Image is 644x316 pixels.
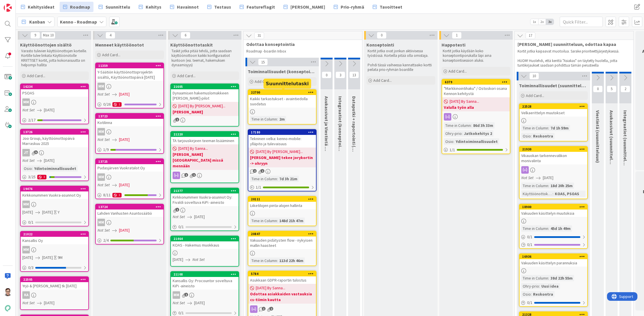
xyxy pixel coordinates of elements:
a: 22505Yrjö & [PERSON_NAME] tk [DATE]KANot Set[DATE] [20,276,89,310]
div: 3/253 [21,173,88,181]
div: 19476 [21,186,88,191]
span: : [548,275,549,281]
span: 1 [192,173,196,177]
span: 2 / 4 [103,237,109,243]
span: : [548,125,549,131]
div: MM [22,201,30,208]
b: Kenno - Roadmap [60,19,97,25]
span: 1 [262,307,266,311]
a: 21022Kansallis OyMM[DATE][DATE]9M0/3 [20,231,89,272]
div: MM [21,201,88,208]
div: 16234 [23,85,88,89]
span: Support [12,1,26,8]
a: Kehitysideat [17,2,58,12]
span: Havainnot [177,3,199,10]
a: Roadmap [60,2,93,12]
a: 11359Y-Säätiön käyttöönottoprojektin sisältö, Käyttöönottopäivä [DATE]MMNot Set[DATE]0/261 [95,63,164,108]
a: 20111Liiketilojen pinta-alojen hallintaTime in Column:148d 21h 47m [248,196,317,226]
span: 1 [175,118,179,121]
div: 16234 [21,84,88,89]
div: 21930Vikauokan tarkennevalikon monivalinta [520,147,587,164]
span: : [32,165,33,172]
span: 0 / 1 [178,224,184,230]
div: 19476Kirkkonummen Vuokra-asunnot Oy [21,186,88,199]
div: Dynaamisen hakemuslomakkeen [PERSON_NAME]-pilot [171,89,239,102]
div: 20111 [248,197,316,202]
span: [DATE] By Sanna... [178,146,208,152]
div: 0/261 [96,101,163,108]
div: 21464 [171,236,239,241]
span: [DATE] [119,227,130,233]
span: 0 / 1 [527,234,532,240]
div: 1/9 [96,146,163,153]
div: 13725 [98,160,163,164]
div: JT [22,149,30,156]
span: 1 [261,169,264,173]
div: Reskontra [532,133,555,139]
div: Osio [521,133,531,139]
span: Kehitysideat [28,3,54,10]
div: KOAS - Hakemus muokkaus [171,241,239,249]
div: 13724 [96,204,163,210]
span: Add Card... [255,79,273,84]
div: 21377 [173,189,239,193]
div: Kotilinna [96,119,163,126]
i: Not Set [22,107,35,113]
div: Kansallis Oy [21,237,88,244]
div: MM [97,83,105,90]
div: MM [97,128,105,135]
div: 6379 [442,80,510,85]
a: 21377Kirkkonummen Vuokra-asunnot Oy: Fivaldi soveltuva KiPi -aineistoNot Set[DATE]0/1 [170,188,239,231]
div: 1 [112,102,122,107]
span: [DATE] [194,300,205,306]
div: 11359 [96,63,163,68]
div: MM [171,291,239,299]
a: 13726Joo Group, käyttöönottopäivä Marraskuu 2025JTNot Set[DATE]Osio:Ydintoiminnallisuudet3/253 [20,129,89,181]
div: 18900 [522,205,587,209]
div: Joo Group, käyttöönottopäivä Marraskuu 2025 [21,135,88,147]
a: Kehitys [135,2,165,12]
div: 21022Kansallis Oy [21,232,88,244]
div: 20111 [251,197,316,201]
div: 16936 [520,254,587,259]
div: 2m [278,116,286,122]
div: 13724Lahden Vanhusten Asuntosäätiö [96,204,163,217]
a: 22700Kaikki tarkastukset - avaintiedolla suodatusTime in Column:2m [248,89,317,125]
div: 21108Kansallis Oy: Procountor soveltuva KiPi -aineisto [171,272,239,290]
div: 21220TA tarjouskirjeen teeman lisääminen [171,132,239,144]
div: 22700 [248,90,316,95]
span: [DATE] [173,257,183,263]
div: 16936Vakuuden käsittelyn parannuksia [520,254,587,267]
span: [DATE] [119,91,130,97]
span: Roadmap [70,3,90,10]
a: 6379"Markkinointihaku" / Ostoskori osana Kennon kehitystä[DATE] By Sanna...Valulla työn allaTime ... [442,79,510,154]
div: KOAS, PSOAS [553,191,581,197]
div: Y [58,209,60,215]
div: 20111Liiketilojen pinta-alojen hallinta [248,197,316,209]
span: [DATE] [119,182,130,188]
div: Lahden Vanhusten Asuntosäätiö [96,210,163,217]
div: 22700 [251,90,316,94]
div: 13724 [98,205,163,209]
b: Odottaa asiakkaiden vastauksia cs-tiimin kautta [250,291,314,303]
div: 21930 [520,147,587,152]
div: 22528Velkaerittelyn muutokset [520,104,587,117]
div: 13723 [98,114,163,118]
span: : [462,130,462,137]
div: 13723Kotilinna [96,114,163,126]
span: [PERSON_NAME] [290,3,325,10]
b: [PERSON_NAME] tekee jorykortin -> ohryyn [250,155,314,166]
div: 1/1 [442,146,510,154]
div: 20847Vakuuden pidätysten flow - nykyisen mallin haasteet [248,231,316,249]
span: [DATE] [42,255,53,261]
div: Reskontra [532,291,555,297]
div: 113d 22h 46m [278,257,305,264]
div: PSOAS [21,89,88,97]
div: MM [21,246,88,253]
span: [DATE] By [PERSON_NAME]... [256,149,303,155]
div: Time in Column [521,275,548,281]
a: 16234PSOASMMNot Set[DATE]2/17 [20,84,89,124]
a: 20847Vakuuden pidätysten flow - nykyisen mallin haasteetTime in Column:113d 22h 46m [248,231,317,266]
span: [DATE] [42,209,53,215]
a: 21605Dynaamisen hakemuslomakkeen [PERSON_NAME]-pilot[DATE] By [PERSON_NAME]...[PERSON_NAME] [170,84,239,127]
